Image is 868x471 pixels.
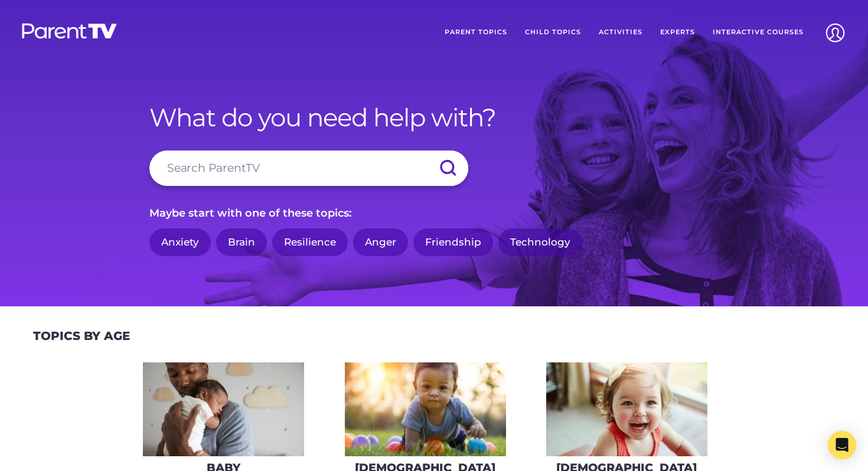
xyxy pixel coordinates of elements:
[704,18,812,47] a: Interactive Courses
[143,362,304,456] img: AdobeStock_144860523-275x160.jpeg
[516,18,590,47] a: Child Topics
[149,103,719,132] h1: What do you need help with?
[546,362,707,456] img: iStock-678589610_super-275x160.jpg
[828,431,856,459] div: Open Intercom Messenger
[33,329,130,343] h2: Topics By Age
[21,22,118,40] img: parenttv-logo-white.4c85aaf.svg
[651,18,704,47] a: Experts
[149,204,719,223] p: Maybe start with one of these topics:
[149,151,468,186] input: Search ParentTV
[436,18,516,47] a: Parent Topics
[272,228,348,256] a: Resilience
[427,151,468,186] input: Submit
[345,362,506,456] img: iStock-620709410-275x160.jpg
[216,228,267,256] a: Brain
[413,228,493,256] a: Friendship
[149,228,211,256] a: Anxiety
[498,228,582,256] a: Technology
[353,228,408,256] a: Anger
[820,18,850,48] img: Account
[590,18,651,47] a: Activities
